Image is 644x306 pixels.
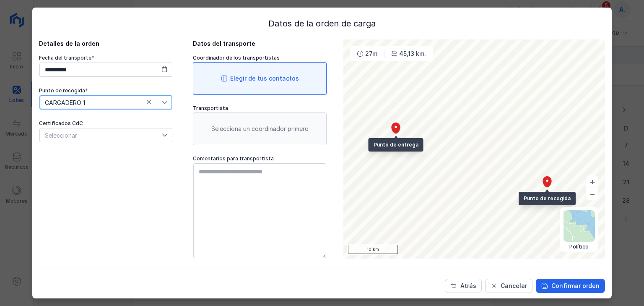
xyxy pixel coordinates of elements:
[39,39,173,48] div: Detalles de la orden
[193,155,327,162] div: Comentarios para transportista
[536,279,605,293] button: Confirmar orden
[193,55,327,61] div: Coordinador de los transportistas
[193,112,327,145] div: Selecciona un coordinador primero
[193,105,327,112] div: Transportista
[399,50,426,58] div: 45,13 km.
[40,128,79,142] div: Seleccionar
[563,210,595,242] img: political.webp
[485,279,532,293] button: Cancelar
[501,282,527,290] div: Cancelar
[365,50,377,58] div: 27m
[40,96,162,109] span: CARGADERO 1
[445,279,482,293] button: Atrás
[39,120,173,127] div: Certificados CdC
[551,282,600,290] div: Confirmar orden
[39,18,605,29] div: Datos de la orden de carga
[39,87,173,94] div: Punto de recogida
[586,175,598,188] button: +
[230,74,299,83] div: Elegir de tus contactos
[586,188,598,200] button: –
[563,243,595,250] div: Político
[39,55,173,61] div: Fecha del transporte
[460,282,476,290] div: Atrás
[193,39,327,48] div: Datos del transporte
